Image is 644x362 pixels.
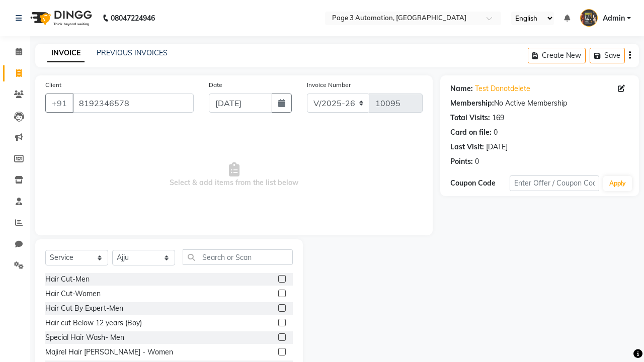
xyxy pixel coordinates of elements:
a: INVOICE [47,44,85,62]
div: 0 [475,156,479,167]
a: PREVIOUS INVOICES [97,48,168,57]
label: Client [45,80,61,89]
button: +91 [45,94,73,113]
span: Select & add items from the list below [45,125,423,225]
button: Save [590,48,625,63]
span: Admin [603,13,625,24]
div: Points: [450,156,473,167]
img: logo [26,4,95,32]
div: Hair Cut By Expert-Men [45,303,123,314]
div: 0 [494,127,498,138]
div: Special Hair Wash- Men [45,332,124,343]
div: No Active Membership [450,98,629,109]
a: Test Donotdelete [475,83,530,94]
input: Search by Name/Mobile/Email/Code [72,94,194,113]
button: Apply [603,176,632,191]
label: Date [209,80,222,89]
div: 169 [492,113,504,123]
label: Invoice Number [307,80,351,89]
div: Total Visits: [450,113,490,123]
div: Membership: [450,98,494,109]
input: Enter Offer / Coupon Code [510,175,599,191]
div: Hair Cut-Men [45,274,90,285]
div: Last Visit: [450,142,484,152]
b: 08047224946 [111,4,155,32]
img: Admin [580,9,598,27]
div: [DATE] [486,142,508,152]
div: Name: [450,83,473,94]
div: Card on file: [450,127,492,138]
div: Hair cut Below 12 years (Boy) [45,318,142,328]
div: Hair Cut-Women [45,289,101,299]
div: Coupon Code [450,178,510,189]
button: Create New [528,48,586,63]
input: Search or Scan [183,249,293,265]
div: Majirel Hair [PERSON_NAME] - Women [45,347,173,357]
